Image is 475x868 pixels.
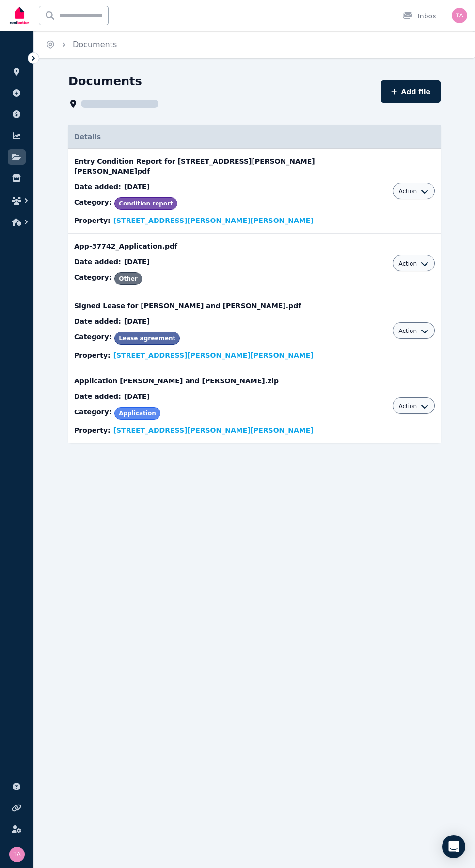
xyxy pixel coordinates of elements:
[8,3,31,28] img: RentBetter
[398,327,428,335] button: Action
[452,8,467,23] img: Tinoj Antony Melookaran
[398,188,417,195] span: Action
[74,350,111,360] legend: Property:
[398,402,428,410] button: Action
[74,407,111,417] legend: Category:
[119,200,173,207] span: Condition report
[113,350,314,360] a: [STREET_ADDRESS][PERSON_NAME][PERSON_NAME]
[74,316,121,326] legend: Date added:
[73,40,117,49] a: Documents
[119,410,156,417] span: Application
[398,402,417,410] span: Action
[124,392,150,401] span: [DATE]
[68,368,387,443] td: Application [PERSON_NAME] and [PERSON_NAME].zip
[74,257,121,267] legend: Date added:
[68,149,387,234] td: Entry Condition Report for [STREET_ADDRESS][PERSON_NAME][PERSON_NAME]pdf
[68,234,387,293] td: App-37742_Application.pdf
[34,31,128,58] nav: Breadcrumb
[124,316,150,326] span: [DATE]
[119,335,175,342] span: Lease agreement
[74,182,121,191] legend: Date added:
[124,182,150,191] span: [DATE]
[398,260,428,268] button: Action
[442,835,465,858] div: Open Intercom Messenger
[381,80,441,103] button: Add file
[68,74,142,89] h1: Documents
[398,260,417,268] span: Action
[74,133,101,141] span: Details
[68,293,387,368] td: Signed Lease for [PERSON_NAME] and [PERSON_NAME].pdf
[74,332,111,342] legend: Category:
[74,272,111,282] legend: Category:
[74,216,111,225] legend: Property:
[74,426,111,435] legend: Property:
[74,197,111,207] legend: Category:
[402,11,436,21] div: Inbox
[398,188,428,195] button: Action
[74,392,121,401] legend: Date added:
[398,327,417,335] span: Action
[124,257,150,267] span: [DATE]
[113,426,314,435] a: [STREET_ADDRESS][PERSON_NAME][PERSON_NAME]
[113,216,314,225] a: [STREET_ADDRESS][PERSON_NAME][PERSON_NAME]
[9,847,25,862] img: Tinoj Antony Melookaran
[119,275,138,282] span: Other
